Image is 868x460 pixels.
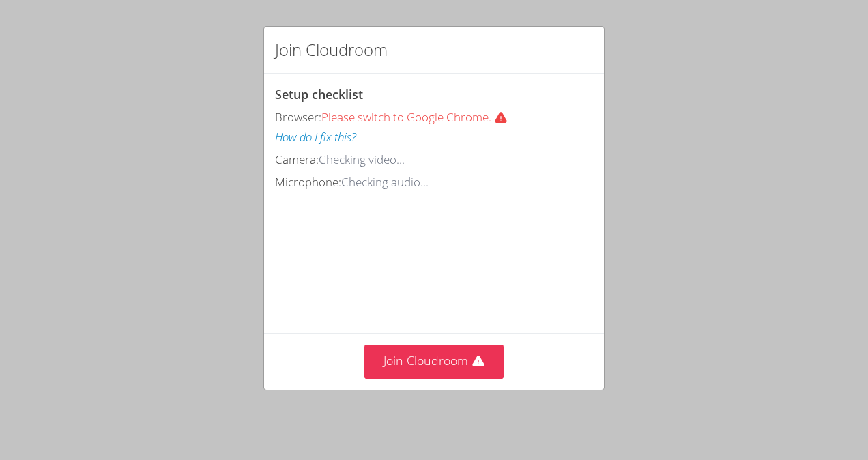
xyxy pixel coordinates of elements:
span: Setup checklist [275,86,363,102]
span: Microphone: [275,174,341,190]
span: Checking video... [319,152,405,167]
button: Join Cloudroom [364,345,504,378]
span: Please switch to Google Chrome. [321,109,513,125]
span: Browser: [275,109,321,125]
span: Checking audio... [341,174,429,190]
button: How do I fix this? [275,128,356,147]
h2: Join Cloudroom [275,38,388,62]
span: Camera: [275,152,319,167]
